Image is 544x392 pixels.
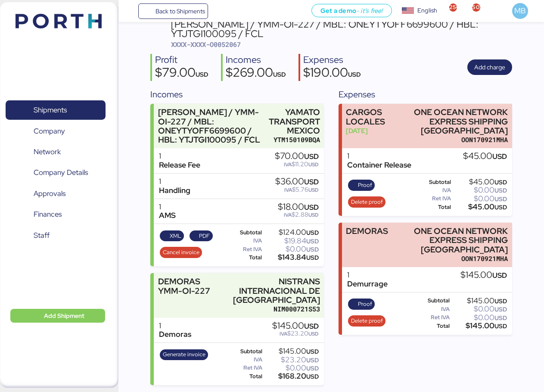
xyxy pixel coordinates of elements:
[348,196,385,208] button: Delete proof
[278,212,319,218] div: $2.88
[158,277,219,295] div: DEMORAS YMM-OI-227
[460,271,507,280] div: $145.00
[159,202,176,212] div: 1
[163,350,205,359] span: Generate invoice
[6,121,106,141] a: Company
[308,161,319,168] span: USD
[160,349,208,361] button: Generate invoice
[264,348,319,355] div: $145.00
[414,298,450,304] div: Subtotal
[451,323,507,329] div: $145.00
[306,254,319,261] span: USD
[417,6,437,15] div: English
[264,246,319,252] div: $0.00
[351,197,383,207] span: Delete proof
[494,187,507,194] span: USD
[6,205,106,224] a: Finances
[226,54,286,66] div: Incomes
[339,88,512,101] div: Expenses
[494,305,507,313] span: USD
[414,196,451,202] div: Ret IVA
[492,271,507,280] span: USD
[155,54,208,66] div: Profit
[304,321,319,331] span: USD
[306,373,319,380] span: USD
[306,364,319,372] span: USD
[358,180,372,190] span: Proof
[226,348,262,355] div: Subtotal
[10,309,105,323] button: Add Shipment
[275,187,319,193] div: $5.76
[306,237,319,245] span: USD
[411,108,508,135] div: ONE OCEAN NETWORK EXPRESS SHIPPING [GEOGRAPHIC_DATA]
[414,187,451,193] div: IVA
[124,4,138,19] button: Menu
[463,152,507,161] div: $45.00
[275,152,319,161] div: $70.00
[514,5,526,16] span: MB
[34,146,61,158] span: Network
[226,373,262,380] div: Total
[306,246,319,253] span: USD
[155,66,208,81] div: $79.00
[453,196,507,202] div: $0.00
[453,179,507,185] div: $45.00
[304,202,319,212] span: USD
[414,314,450,320] div: Ret IVA
[303,66,361,81] div: $190.00
[34,166,88,179] span: Company Details
[160,230,184,242] button: XML
[138,3,208,19] a: Back to Shipments
[304,152,319,161] span: USD
[308,330,319,337] span: USD
[34,229,50,242] span: Staff
[308,187,319,193] span: USD
[170,231,181,241] span: XML
[348,70,361,78] span: USD
[414,204,451,210] div: Total
[414,179,451,185] div: Subtotal
[199,231,210,241] span: PDF
[348,315,385,327] button: Delete proof
[159,321,191,330] div: 1
[306,229,319,236] span: USD
[308,212,319,218] span: USD
[269,108,320,135] div: YAMATO TRANSPORT MEXICO
[494,178,507,186] span: USD
[494,297,507,305] span: USD
[303,54,361,66] div: Expenses
[467,59,512,75] button: Add charge
[304,177,319,187] span: USD
[306,348,319,355] span: USD
[346,227,388,236] div: DEMORAS
[34,208,62,221] span: Finances
[414,323,450,329] div: Total
[346,108,407,126] div: CARGOS LOCALES
[451,298,507,304] div: $145.00
[272,330,319,337] div: $23.20
[226,255,262,261] div: Total
[348,180,375,191] button: Proof
[44,311,84,321] span: Add Shipment
[190,230,213,242] button: PDF
[264,229,319,236] div: $124.00
[453,204,507,210] div: $45.00
[6,163,106,183] a: Company Details
[226,238,262,244] div: IVA
[226,246,262,252] div: Ret IVA
[347,152,411,161] div: 1
[280,330,287,337] span: IVA
[284,187,292,193] span: IVA
[348,299,375,310] button: Proof
[171,19,512,39] div: [PERSON_NAME] / YMM-OI-227 / MBL: ONEYTYOFF6699600 / HBL: YTJTGI100095 / FCL
[264,373,319,380] div: $168.20
[159,177,190,186] div: 1
[264,238,319,244] div: $19.84
[284,212,292,218] span: IVA
[171,40,241,49] span: XXXX-XXXX-O0052067
[160,247,202,258] button: Cancel invoice
[223,305,320,314] div: NIM000721S53
[347,161,411,170] div: Container Release
[275,177,319,187] div: $36.00
[284,161,292,168] span: IVA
